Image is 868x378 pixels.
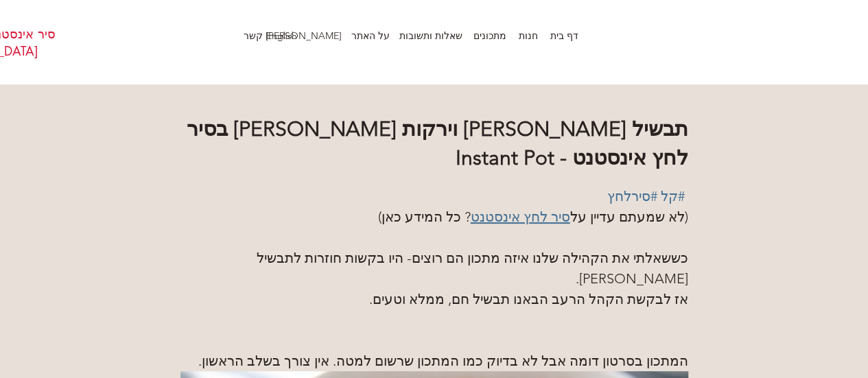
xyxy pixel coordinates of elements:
a: סיר לחץ אינסטנט [471,209,570,225]
a: שאלות ותשובות [397,25,469,46]
a: #סירלחץ [607,188,657,204]
a: על האתר [349,25,397,46]
span: (לא שמעתם עדיין על [570,209,688,225]
a: [PERSON_NAME] קשר [304,25,349,46]
p: [PERSON_NAME] קשר [237,25,349,46]
a: English [259,25,304,46]
a: חנות [513,25,545,46]
span: אז לבקשת הקהל הרעב הבאנו תבשיל חם, ממלא וטעים. [369,291,688,307]
span: ? כל המידע כאן) [378,209,471,225]
span: המתכון בסרטון דומה אבל לא בדיוק כמו המתכון שרשום למטה. אין צורך בשלב הראשון. [198,353,688,369]
p: שאלות ותשובות [392,25,469,46]
span: כששאלתי את הקהילה שלנו איזה מתכון הם רוצים- היו בקשות חוזרות לתבשיל [PERSON_NAME]. [253,250,688,287]
p: חנות [512,25,545,46]
a: #קל [661,188,685,204]
nav: אתר [228,25,585,46]
a: מתכונים [469,25,513,46]
p: מתכונים [467,25,513,46]
a: דף בית [545,25,585,46]
p: דף בית [543,25,585,46]
p: על האתר [344,25,397,46]
h1: תבשיל [PERSON_NAME] וירקות [PERSON_NAME] בסיר לחץ אינסטנט - Instant Pot [180,115,688,172]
